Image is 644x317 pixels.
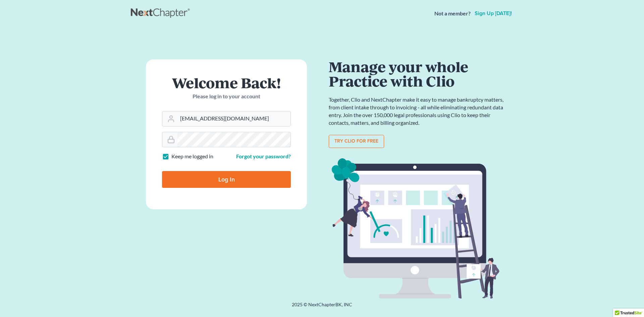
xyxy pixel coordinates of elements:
[473,11,513,16] a: Sign up [DATE]!
[329,135,384,148] a: Try clio for free
[236,153,291,159] a: Forgot your password?
[171,153,213,160] label: Keep me logged in
[434,10,471,17] strong: Not a member?
[329,96,506,126] p: Together, Clio and NextChapter make it easy to manage bankruptcy matters, from client intake thro...
[162,93,291,100] p: Please log in to your account
[177,111,290,126] input: Email Address
[329,156,506,302] img: clio_bg-1f7fd5e12b4bb4ecf8b57ca1a7e67e4ff233b1f5529bdf2c1c242739b0445cb7.svg
[329,59,506,88] h1: Manage your whole Practice with Clio
[162,171,291,188] input: Log In
[162,75,291,90] h1: Welcome Back!
[131,301,513,313] div: 2025 © NextChapterBK, INC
